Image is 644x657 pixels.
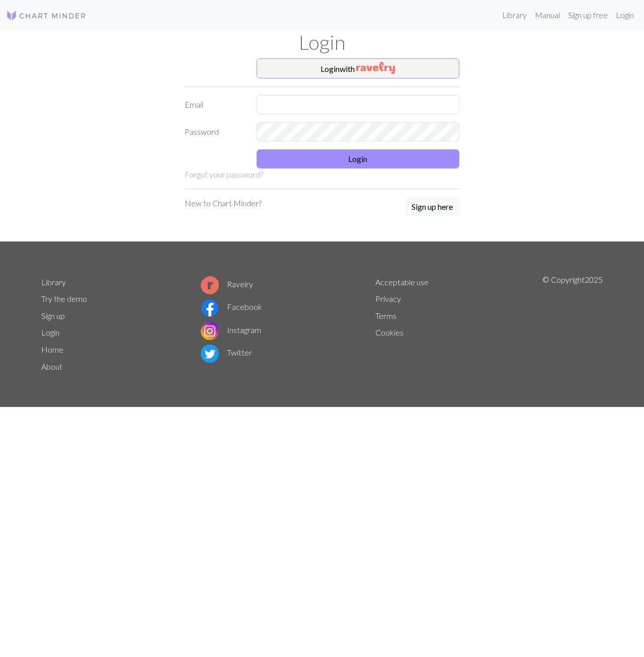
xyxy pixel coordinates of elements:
button: Loginwith [257,58,460,78]
a: Terms [375,311,396,320]
a: Library [41,277,66,287]
a: Instagram [201,325,261,335]
img: Instagram logo [201,322,219,340]
button: Login [257,149,460,169]
p: New to Chart Minder? [185,197,262,209]
img: Facebook logo [201,299,219,317]
label: Password [179,122,251,141]
a: Privacy [375,294,401,303]
a: About [41,362,62,371]
a: Twitter [201,348,252,357]
a: Sign up [41,311,65,320]
a: Sign up here [405,197,459,217]
a: Facebook [201,302,262,311]
a: Cookies [375,327,404,337]
a: Login [41,327,59,337]
img: Ravelry logo [201,276,219,294]
a: Acceptable use [375,277,429,287]
img: Logo [6,10,87,22]
img: Twitter logo [201,345,219,363]
a: Sign up free [564,5,612,25]
h1: Login [35,30,609,54]
a: Manual [531,5,564,25]
a: Login [612,5,638,25]
a: Home [41,345,63,354]
label: Email [179,95,251,114]
button: Sign up here [405,197,459,216]
a: Forgot your password? [185,170,263,179]
a: Library [498,5,531,25]
p: © Copyright 2025 [542,274,603,375]
a: Ravelry [201,279,253,289]
img: Ravelry [356,62,395,74]
a: Try the demo [41,294,87,303]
